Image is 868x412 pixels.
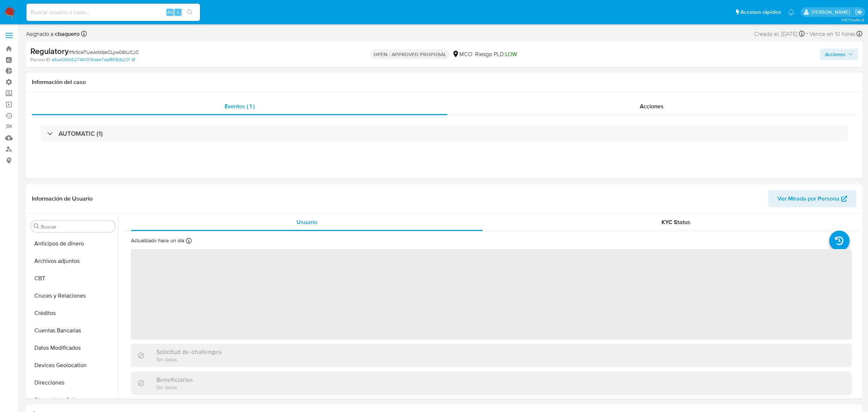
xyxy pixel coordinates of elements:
span: Acciones [640,102,664,110]
p: Sin datos [156,384,193,391]
button: Cruces y Relaciones [28,287,118,304]
button: Créditos [28,304,118,322]
div: AUTOMATIC (1) [41,125,848,142]
button: Ver Mirada por Persona [768,190,856,207]
button: Buscar [34,223,39,229]
span: KYC Status [661,218,690,226]
h3: AUTOMATIC (1) [59,130,103,138]
span: Asignado a [26,30,80,38]
span: - [806,29,808,39]
a: e6a406fc627461019dee7daf808db201 [52,56,135,63]
input: Buscar [41,223,112,230]
button: search-icon [182,7,197,17]
button: Anticipos de dinero [28,235,118,252]
p: Actualizado hace un día [131,237,184,244]
span: Vence en 10 horas [809,30,855,38]
button: Acciones [820,49,858,60]
b: Person ID [30,56,50,63]
button: Archivos adjuntos [28,252,118,270]
p: camila.baquero@mercadolibre.com.co [812,9,852,16]
span: # fk9ceTUeArMdeCLyw06lUCJC [69,49,139,56]
div: Solicitud de challengesSin datos [131,344,852,367]
input: Buscar usuario o caso... [26,8,200,17]
button: Cuentas Bancarias [28,322,118,339]
span: Acciones [825,49,846,60]
div: BeneficiariosSin datos [131,371,852,395]
span: Alt [167,9,173,16]
button: Direcciones [28,374,118,391]
h1: Información del caso [32,79,856,86]
span: Riesgo PLD: [475,50,517,58]
b: cbaquero [54,30,80,38]
h1: Información de Usuario [32,195,93,202]
div: Creado el: [DATE] [754,29,805,39]
p: OPEN - APPROVED PROPOSAL [371,49,449,59]
button: Dispositivos Point [28,391,118,409]
button: Datos Modificados [28,339,118,357]
a: Notificaciones [788,9,794,15]
a: Salir [855,8,863,16]
span: Ver Mirada por Persona [778,190,839,207]
p: Sin datos [156,356,222,363]
span: s [177,9,179,16]
span: LOW [505,50,517,58]
button: CBT [28,270,118,287]
span: Usuario [297,218,317,226]
div: MCO [452,50,472,58]
h3: Beneficiarios [156,376,193,384]
b: Regulatory [30,45,69,57]
span: ‌ [131,249,852,340]
span: Accesos rápidos [740,8,781,16]
button: Devices Geolocation [28,357,118,374]
h3: Solicitud de challenges [156,348,222,356]
span: Eventos ( 1 ) [225,102,255,110]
